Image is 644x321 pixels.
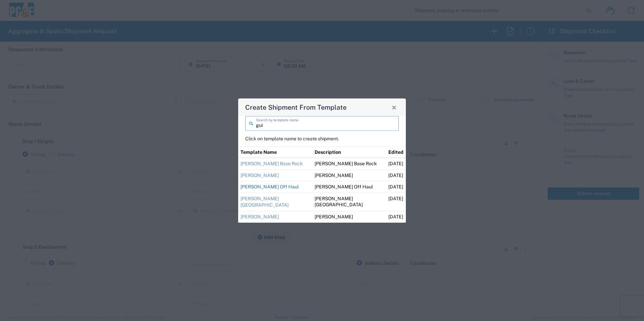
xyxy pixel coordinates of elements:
th: Description [312,146,386,158]
table: Shipment templates [238,146,406,223]
h4: Create Shipment From Template [245,102,347,112]
td: [PERSON_NAME] [312,211,386,222]
td: [DATE] [386,170,406,181]
button: Close [389,103,399,112]
p: Click on template name to create shipment. [245,136,399,142]
td: [PERSON_NAME][GEOGRAPHIC_DATA] [312,193,386,211]
th: Template Name [238,146,312,158]
td: [DATE] [386,193,406,211]
a: [PERSON_NAME] Off Haul [240,184,299,189]
td: [DATE] [386,211,406,222]
a: [PERSON_NAME][GEOGRAPHIC_DATA] [240,196,289,208]
td: [PERSON_NAME] Base Rock [312,158,386,170]
td: [PERSON_NAME] Off Haul [312,181,386,193]
th: Edited [386,146,406,158]
a: [PERSON_NAME] Base Rock [240,161,303,166]
td: [PERSON_NAME] [312,170,386,181]
td: [DATE] [386,181,406,193]
td: [DATE] [386,158,406,170]
a: [PERSON_NAME] [240,214,279,219]
a: [PERSON_NAME] [240,172,279,178]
